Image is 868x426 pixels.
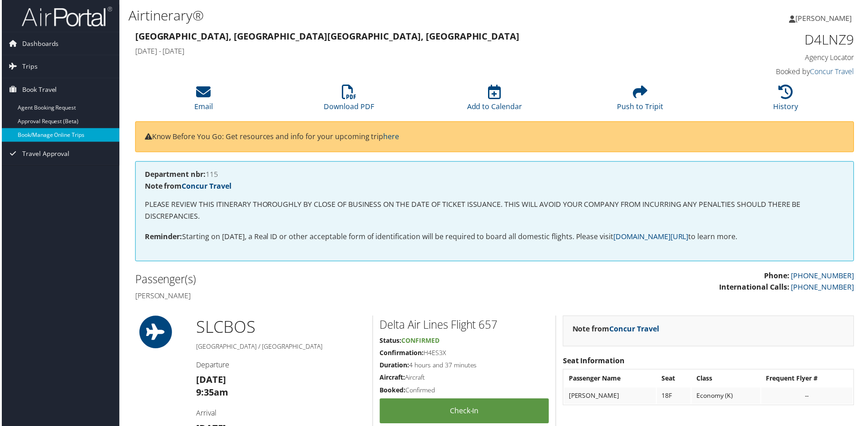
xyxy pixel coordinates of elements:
p: PLEASE REVIEW THIS ITINERARY THOROUGHLY BY CLOSE OF BUSINESS ON THE DATE OF TICKET ISSUANCE. THIS... [143,200,846,223]
strong: Status: [380,337,401,346]
td: Economy (K) [693,389,762,406]
h5: H4ES3X [380,350,549,359]
th: Class [693,372,762,388]
a: [PERSON_NAME] [791,5,863,32]
strong: Aircraft: [380,375,405,383]
h5: [GEOGRAPHIC_DATA] / [GEOGRAPHIC_DATA] [195,343,365,352]
h4: [DATE] - [DATE] [134,46,672,56]
td: [PERSON_NAME] [565,389,657,406]
div: -- [767,393,850,401]
span: Trips [20,55,36,78]
img: airportal-logo.png [20,6,111,27]
td: 18F [658,389,692,406]
span: Dashboards [20,32,57,55]
h5: Confirmed [380,387,549,396]
span: [PERSON_NAME] [797,13,853,23]
h5: 4 hours and 37 minutes [380,362,549,371]
a: Check-in [380,400,549,425]
th: Passenger Name [565,372,657,388]
a: History [775,90,800,112]
h4: [PERSON_NAME] [134,292,488,302]
a: Concur Travel [812,67,856,77]
strong: [GEOGRAPHIC_DATA], [GEOGRAPHIC_DATA] [GEOGRAPHIC_DATA], [GEOGRAPHIC_DATA] [134,30,520,42]
strong: Note from [573,325,660,335]
span: Book Travel [20,79,55,101]
span: Confirmed [401,337,439,346]
a: Push to Tripit [618,90,664,112]
span: Travel Approval [20,143,68,165]
strong: Seat Information [563,357,626,367]
h1: SLC BOS [195,317,365,340]
strong: Reminder: [143,232,181,242]
a: Add to Calendar [467,90,523,112]
a: [PHONE_NUMBER] [793,272,856,282]
h4: 115 [143,171,846,179]
a: Concur Travel [610,325,660,335]
a: Download PDF [324,90,374,112]
h4: Arrival [195,410,365,420]
strong: Confirmation: [380,350,424,358]
h2: Passenger(s) [134,273,488,288]
h4: Booked by [686,67,856,77]
a: Concur Travel [181,182,231,192]
p: Starting on [DATE], a Real ID or other acceptable form of identification will be required to boar... [143,232,846,244]
strong: [DATE] [195,375,225,387]
a: here [383,132,399,142]
strong: Note from [143,182,231,192]
h4: Agency Locator [686,53,856,63]
a: Email [193,90,212,112]
strong: Department nbr: [143,170,205,180]
strong: Duration: [380,362,409,371]
strong: Phone: [765,272,791,282]
h2: Delta Air Lines Flight 657 [380,318,549,334]
a: [PHONE_NUMBER] [793,283,856,293]
h1: D4LNZ9 [686,30,856,49]
strong: International Calls: [720,283,791,293]
th: Frequent Flyer # [763,372,854,388]
strong: Booked: [380,387,405,396]
p: Know Before You Go: Get resources and info for your upcoming trip [143,131,846,143]
th: Seat [658,372,692,388]
h5: Aircraft [380,375,549,384]
h4: Departure [195,361,365,371]
h1: Airtinerary® [127,6,617,25]
strong: 9:35am [195,388,227,400]
a: [DOMAIN_NAME][URL] [614,232,690,242]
